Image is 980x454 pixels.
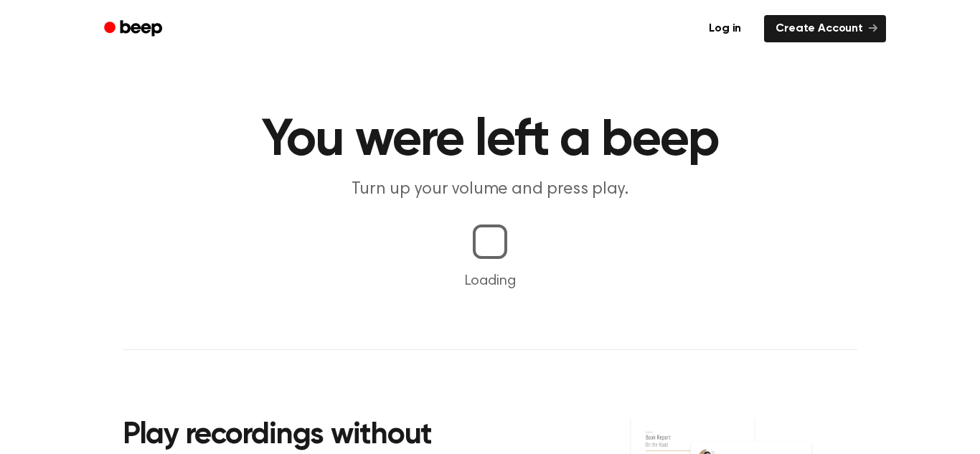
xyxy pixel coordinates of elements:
a: Create Account [764,15,886,42]
p: Turn up your volume and press play. [215,178,765,202]
a: Log in [694,12,755,45]
p: Loading [17,270,963,292]
h1: You were left a beep [123,115,857,166]
a: Beep [94,15,175,43]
